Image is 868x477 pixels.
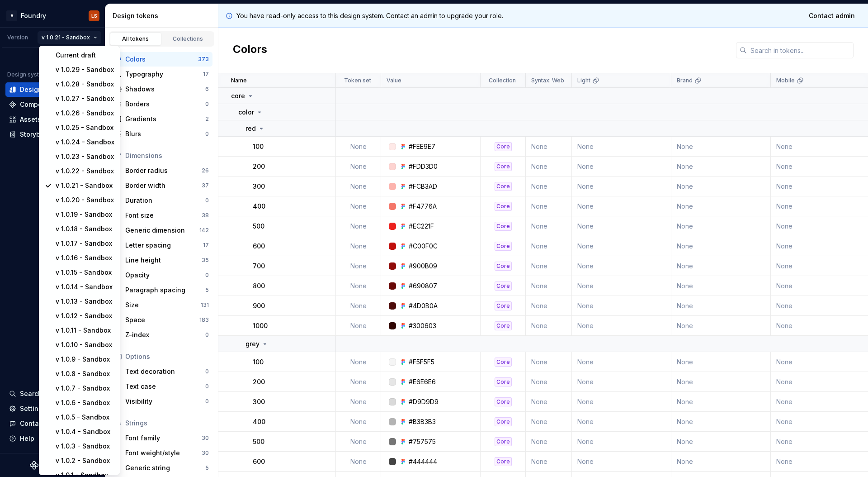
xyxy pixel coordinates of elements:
[56,369,114,378] div: v 1.0.8 - Sandbox
[56,355,114,364] div: v 1.0.9 - Sandbox
[56,340,114,349] div: v 1.0.10 - Sandbox
[56,138,114,147] div: v 1.0.24 - Sandbox
[56,65,114,74] div: v 1.0.29 - Sandbox
[56,123,114,132] div: v 1.0.25 - Sandbox
[56,326,114,335] div: v 1.0.11 - Sandbox
[56,51,114,60] div: Current draft
[56,80,114,89] div: v 1.0.28 - Sandbox
[56,282,114,291] div: v 1.0.14 - Sandbox
[56,224,114,234] div: v 1.0.18 - Sandbox
[56,181,114,190] div: v 1.0.21 - Sandbox
[56,109,114,118] div: v 1.0.26 - Sandbox
[56,268,114,277] div: v 1.0.15 - Sandbox
[56,311,114,320] div: v 1.0.12 - Sandbox
[56,94,114,103] div: v 1.0.27 - Sandbox
[56,297,114,306] div: v 1.0.13 - Sandbox
[56,442,114,451] div: v 1.0.3 - Sandbox
[56,456,114,465] div: v 1.0.2 - Sandbox
[56,427,114,436] div: v 1.0.4 - Sandbox
[56,210,114,219] div: v 1.0.19 - Sandbox
[56,196,114,205] div: v 1.0.20 - Sandbox
[56,152,114,161] div: v 1.0.23 - Sandbox
[56,398,114,407] div: v 1.0.6 - Sandbox
[56,253,114,262] div: v 1.0.16 - Sandbox
[56,239,114,248] div: v 1.0.17 - Sandbox
[56,167,114,176] div: v 1.0.22 - Sandbox
[56,413,114,422] div: v 1.0.5 - Sandbox
[56,384,114,393] div: v 1.0.7 - Sandbox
